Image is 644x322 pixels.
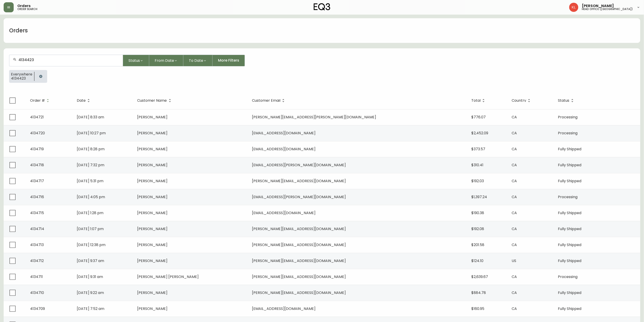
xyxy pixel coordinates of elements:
span: Processing [558,194,578,200]
span: [DATE] 5:31 pm [77,178,103,184]
span: [DATE] 9:31 am [77,274,103,279]
span: [PERSON_NAME][EMAIL_ADDRESS][DOMAIN_NAME] [252,274,346,279]
span: Fully Shipped [558,210,582,216]
img: 2c0c8aa7421344cf0398c7f872b772b5 [569,3,578,12]
span: $2,639.67 [471,274,488,279]
span: [DATE] 12:38 pm [77,242,105,247]
span: [PERSON_NAME][EMAIL_ADDRESS][DOMAIN_NAME] [252,178,346,184]
span: $1,397.24 [471,194,487,200]
span: CA [512,162,517,168]
span: 4134709 [30,306,45,311]
span: [PERSON_NAME][EMAIL_ADDRESS][PERSON_NAME][DOMAIN_NAME] [252,114,376,120]
span: [DATE] 10:27 pm [77,130,106,136]
span: [PERSON_NAME] [137,146,168,152]
span: CA [512,130,517,136]
span: [PERSON_NAME] [137,290,168,295]
span: 4134712 [30,258,44,263]
span: $192.08 [471,226,484,231]
span: [DATE] 9:37 am [77,258,104,263]
span: [EMAIL_ADDRESS][DOMAIN_NAME] [252,306,316,311]
span: CA [512,226,517,231]
span: [DATE] 8:28 pm [77,146,105,152]
span: Fully Shipped [558,178,582,184]
span: 4134711 [30,274,43,279]
span: $190.38 [471,210,484,216]
span: Date [77,99,86,102]
span: Order # [30,99,51,103]
span: [DATE] 8:33 am [77,114,104,120]
span: [PERSON_NAME][EMAIL_ADDRESS][DOMAIN_NAME] [252,258,346,263]
span: Orders [17,4,31,8]
span: CA [512,242,517,247]
span: [EMAIL_ADDRESS][DOMAIN_NAME] [252,130,316,136]
span: 4134423 [11,76,32,80]
span: $124.10 [471,258,483,263]
span: [PERSON_NAME] [137,306,168,311]
span: [PERSON_NAME] [137,210,168,216]
span: [DATE] 4:05 pm [77,194,105,200]
span: 4134714 [30,226,44,231]
span: Fully Shipped [558,290,582,295]
span: $2,452.09 [471,130,488,136]
span: [PERSON_NAME] [PERSON_NAME] [137,274,199,279]
span: [PERSON_NAME] [137,242,168,247]
button: More Filters [213,55,245,66]
span: CA [512,194,517,200]
span: [PERSON_NAME][EMAIL_ADDRESS][DOMAIN_NAME] [252,290,346,295]
span: Date [77,99,92,103]
span: Customer Name [137,99,167,102]
h1: Orders [9,27,28,34]
span: CA [512,114,517,120]
span: Processing [558,130,578,136]
button: From Date [149,55,183,66]
span: Everywhere [11,72,32,76]
input: Search [18,58,119,62]
span: Customer Name [137,99,173,103]
span: $373.57 [471,146,485,152]
span: Fully Shipped [558,226,582,231]
span: Total [471,99,481,102]
span: Processing [558,114,578,120]
span: More Filters [218,58,239,63]
span: Country [512,99,526,102]
span: 4134720 [30,130,45,136]
span: 4134710 [30,290,44,295]
span: [DATE] 7:32 pm [77,162,104,168]
span: Fully Shipped [558,162,582,168]
span: US [512,258,516,263]
span: Customer Email [252,99,280,102]
span: [PERSON_NAME] [137,194,168,200]
h5: order search [17,8,37,10]
span: [PERSON_NAME] [582,4,614,8]
span: Fully Shipped [558,306,582,311]
span: $201.58 [471,242,484,247]
span: CA [512,210,517,216]
span: 4134717 [30,178,44,184]
span: CA [512,146,517,152]
span: CA [512,178,517,184]
span: Total [471,99,487,103]
span: Customer Email [252,99,286,103]
span: [EMAIL_ADDRESS][DOMAIN_NAME] [252,210,316,216]
span: 4134716 [30,194,44,200]
span: $884.78 [471,290,486,295]
span: Order # [30,99,45,102]
span: CA [512,306,517,311]
span: 4134713 [30,242,44,247]
span: [DATE] 1:07 pm [77,226,104,231]
span: Processing [558,274,578,279]
span: [DATE] 1:28 pm [77,210,103,216]
span: [DATE] 9:22 am [77,290,104,295]
span: [PERSON_NAME][EMAIL_ADDRESS][DOMAIN_NAME] [252,242,346,247]
span: 4134718 [30,162,44,168]
span: CA [512,274,517,279]
span: $160.95 [471,306,484,311]
span: Fully Shipped [558,146,582,152]
span: [DATE] 7:52 am [77,306,104,311]
span: [PERSON_NAME][EMAIL_ADDRESS][DOMAIN_NAME] [252,226,346,231]
span: [PERSON_NAME] [137,178,168,184]
span: 4134721 [30,114,44,120]
span: Status [558,99,570,102]
span: 4134719 [30,146,44,152]
span: [EMAIL_ADDRESS][PERSON_NAME][DOMAIN_NAME] [252,194,346,200]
